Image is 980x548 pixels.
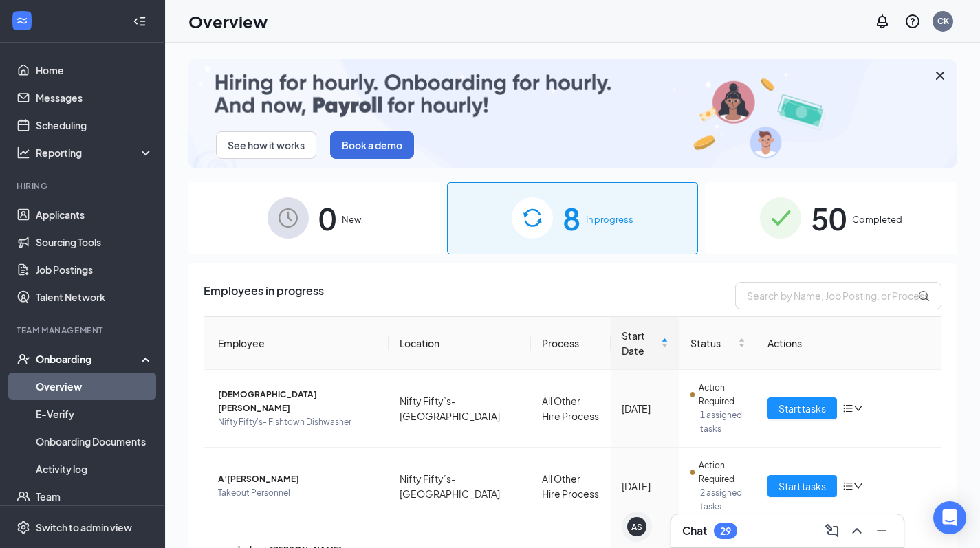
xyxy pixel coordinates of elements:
svg: ComposeMessage [824,523,840,539]
svg: Notifications [874,13,891,30]
th: Employee [204,317,389,370]
td: Nifty Fifty’s- [GEOGRAPHIC_DATA] [389,448,531,525]
span: down [853,404,863,413]
svg: Minimize [873,523,890,539]
span: 50 [811,195,847,242]
span: Start tasks [778,401,826,416]
div: CK [937,15,949,27]
span: A’[PERSON_NAME] [218,472,378,486]
th: Actions [756,317,941,370]
span: 1 assigned tasks [700,408,746,436]
a: Talent Network [36,283,153,311]
th: Location [389,317,531,370]
svg: WorkstreamLogo [15,14,29,28]
svg: ChevronUp [849,523,865,539]
div: Reporting [36,146,154,160]
button: See how it works [216,131,316,159]
a: Overview [36,373,153,400]
input: Search by Name, Job Posting, or Process [735,282,941,309]
div: AS [631,521,642,533]
button: Start tasks [767,475,837,497]
img: payroll-small.gif [188,59,957,168]
span: Action Required [699,459,746,486]
td: All Other Hire Process [531,448,611,525]
span: [DEMOGRAPHIC_DATA][PERSON_NAME] [218,388,378,415]
span: bars [842,481,853,492]
svg: Cross [932,67,948,84]
button: Book a demo [330,131,414,159]
svg: QuestionInfo [904,13,921,30]
h1: Overview [188,10,268,33]
a: Team [36,483,153,510]
svg: Settings [17,520,30,534]
h3: Chat [682,523,707,538]
th: Status [679,317,757,370]
a: Sourcing Tools [36,228,153,256]
th: Process [531,317,611,370]
a: Onboarding Documents [36,428,153,455]
span: New [342,212,361,226]
div: Switch to admin view [36,520,132,534]
span: Status [690,336,736,351]
span: Takeout Personnel [218,486,378,500]
button: Minimize [871,520,893,542]
div: Onboarding [36,352,142,366]
span: bars [842,403,853,414]
span: 0 [318,195,336,242]
span: Start Date [622,328,658,358]
div: Hiring [17,180,151,192]
span: Action Required [699,381,746,408]
a: Job Postings [36,256,153,283]
svg: Analysis [17,146,30,160]
a: E-Verify [36,400,153,428]
a: Home [36,56,153,84]
div: [DATE] [622,479,668,494]
svg: Collapse [133,14,146,28]
div: Open Intercom Messenger [933,501,966,534]
div: Team Management [17,325,151,336]
button: ChevronUp [846,520,868,542]
a: Applicants [36,201,153,228]
span: Nifty Fifty's- Fishtown Dishwasher [218,415,378,429]
span: 2 assigned tasks [700,486,746,514]
div: [DATE] [622,401,668,416]
a: Activity log [36,455,153,483]
td: Nifty Fifty’s- [GEOGRAPHIC_DATA] [389,370,531,448]
a: Scheduling [36,111,153,139]
span: Start tasks [778,479,826,494]
span: Employees in progress [204,282,324,309]
span: In progress [586,212,633,226]
button: ComposeMessage [821,520,843,542]
svg: UserCheck [17,352,30,366]
span: 8 [563,195,580,242]
div: 29 [720,525,731,537]
td: All Other Hire Process [531,370,611,448]
a: Messages [36,84,153,111]
span: down [853,481,863,491]
span: Completed [852,212,902,226]
button: Start tasks [767,397,837,419]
